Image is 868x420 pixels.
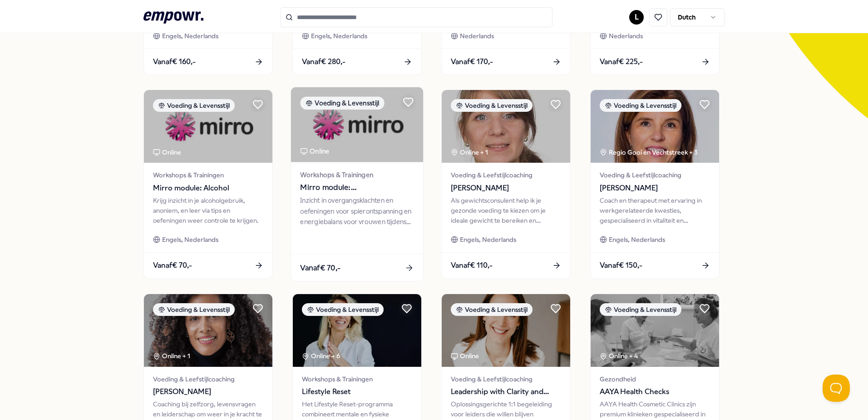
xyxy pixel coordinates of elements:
[280,7,552,27] input: Search for products, categories or subcategories
[629,10,644,25] button: L
[609,31,643,41] span: Nederlands
[451,182,561,194] span: [PERSON_NAME]
[302,386,412,398] span: Lifestyle Reset
[153,351,190,361] div: Online + 1
[153,147,181,157] div: Online
[162,235,218,245] span: Engels, Nederlands
[451,386,561,398] span: Leadership with Clarity and Energy
[600,56,643,68] span: Vanaf € 225,-
[302,351,340,361] div: Online + 6
[302,374,412,384] span: Workshops & Trainingen
[300,195,414,227] div: Inzicht in overgangsklachten en oefeningen voor spierontspanning en energiebalans voor vrouwen ti...
[291,87,423,162] img: package image
[293,294,421,367] img: package image
[153,260,192,271] span: Vanaf € 70,-
[144,90,272,163] img: package image
[451,170,561,180] span: Voeding & Leefstijlcoaching
[451,56,493,68] span: Vanaf € 170,-
[300,170,414,180] span: Workshops & Trainingen
[153,170,263,180] span: Workshops & Trainingen
[591,90,719,163] img: package image
[600,99,681,112] div: Voeding & Levensstijl
[153,195,263,226] div: Krijg inzicht in je alcoholgebruik, anoniem, en leer via tips en oefeningen weer controle te krij...
[451,260,493,271] span: Vanaf € 110,-
[300,262,340,274] span: Vanaf € 70,-
[153,374,263,384] span: Voeding & Leefstijlcoaching
[153,303,235,316] div: Voeding & Levensstijl
[291,87,424,282] a: package imageVoeding & LevensstijlOnlineWorkshops & TrainingenMirro module: OvergangsklachtenInzi...
[442,90,570,163] img: package image
[302,56,345,68] span: Vanaf € 280,-
[162,31,218,41] span: Engels, Nederlands
[823,375,850,402] iframe: Help Scout Beacon - Open
[143,90,273,279] a: package imageVoeding & LevensstijlOnlineWorkshops & TrainingenMirro module: AlcoholKrijg inzicht ...
[153,182,263,194] span: Mirro module: Alcohol
[600,260,642,271] span: Vanaf € 150,-
[153,99,235,112] div: Voeding & Levensstijl
[590,90,720,279] a: package imageVoeding & LevensstijlRegio Gooi en Vechtstreek + 3Voeding & Leefstijlcoaching[PERSON...
[302,303,384,316] div: Voeding & Levensstijl
[451,374,561,384] span: Voeding & Leefstijlcoaching
[300,146,329,157] div: Online
[591,294,719,367] img: package image
[609,235,665,245] span: Engels, Nederlands
[153,56,196,68] span: Vanaf € 160,-
[600,182,710,194] span: [PERSON_NAME]
[442,294,570,367] img: package image
[600,147,698,157] div: Regio Gooi en Vechtstreek + 3
[451,303,533,316] div: Voeding & Levensstijl
[300,97,384,110] div: Voeding & Levensstijl
[460,235,516,245] span: Engels, Nederlands
[451,99,533,112] div: Voeding & Levensstijl
[311,31,367,41] span: Engels, Nederlands
[600,195,710,226] div: Coach en therapeut met ervaring in werkgerelateerde kwesties, gespecialiseerd in vitaliteit en vo...
[460,31,494,41] span: Nederlands
[451,147,488,157] div: Online + 1
[144,294,272,367] img: package image
[451,351,479,361] div: Online
[451,195,561,226] div: Als gewichtsconsulent help ik je gezonde voeding te kiezen om je ideale gewicht te bereiken en be...
[600,374,710,384] span: Gezondheid
[441,90,571,279] a: package imageVoeding & LevensstijlOnline + 1Voeding & Leefstijlcoaching[PERSON_NAME]Als gewichtsc...
[600,170,710,180] span: Voeding & Leefstijlcoaching
[300,182,414,194] span: Mirro module: Overgangsklachten
[600,351,638,361] div: Online + 4
[153,386,263,398] span: [PERSON_NAME]
[600,303,681,316] div: Voeding & Levensstijl
[600,386,710,398] span: AAYA Health Checks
